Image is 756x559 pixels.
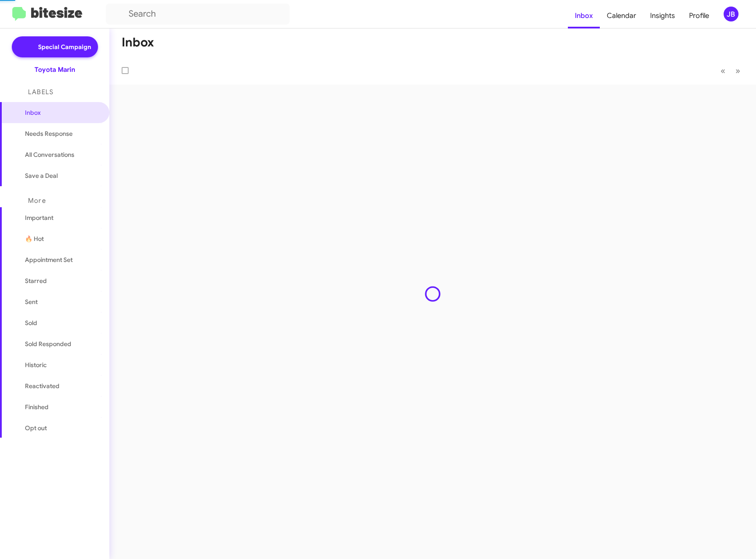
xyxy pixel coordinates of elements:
[715,62,731,80] button: Previous
[25,297,38,306] span: Sent
[716,62,745,80] nav: Page navigation example
[25,150,74,159] span: All Conversations
[25,382,59,390] span: Reactivated
[25,234,44,243] span: 🔥 Hot
[28,197,46,205] span: More
[724,7,738,21] div: JB
[600,3,643,28] a: Calendar
[643,3,682,28] a: Insights
[106,4,290,25] input: Search
[25,129,99,138] span: Needs Response
[25,361,47,369] span: Historic
[25,213,99,222] span: Important
[25,340,71,348] span: Sold Responded
[682,3,716,28] a: Profile
[730,62,745,80] button: Next
[25,171,58,180] span: Save a Deal
[716,7,746,21] button: JB
[12,36,98,57] a: Special Campaign
[25,108,99,117] span: Inbox
[25,403,49,411] span: Finished
[38,42,91,51] span: Special Campaign
[25,424,47,432] span: Opt out
[28,88,53,96] span: Labels
[568,3,600,28] a: Inbox
[35,65,75,74] div: Toyota Marin
[122,35,154,50] h1: Inbox
[735,65,740,76] span: »
[721,65,725,76] span: «
[25,276,47,285] span: Starred
[25,255,73,264] span: Appointment Set
[25,318,37,327] span: Sold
